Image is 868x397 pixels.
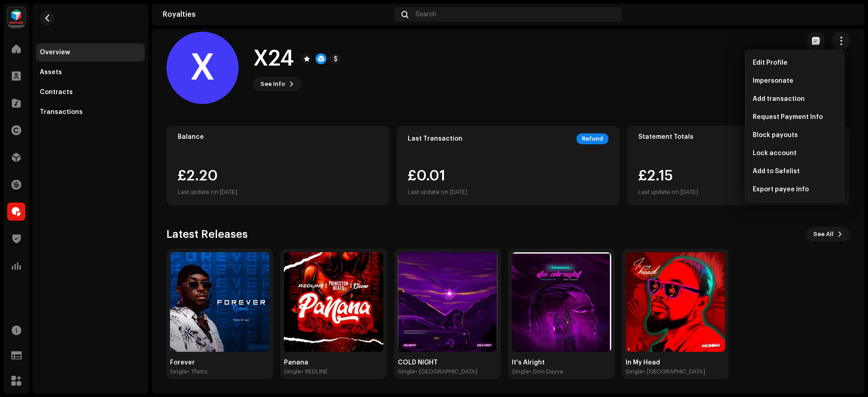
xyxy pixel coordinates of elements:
div: In My Head [626,359,725,366]
div: Contracts [40,89,73,96]
div: Refund [576,133,609,144]
re-o-card-value: Balance [166,126,389,205]
re-m-nav-item: Contracts [36,83,145,101]
img: c75e94dc-3e94-4419-ba0e-85a85a1af46c [626,252,725,352]
div: Transactions [40,109,83,116]
re-m-nav-item: Assets [36,63,145,81]
img: 6492f47c-c132-4151-83fd-99b629237340 [284,252,383,352]
img: 68f78855-c7d0-4fe3-aa53-9c0d996238ff [398,252,497,352]
span: Impersonate [753,77,793,85]
div: • Tfamz [187,368,208,375]
span: Edit Profile [753,59,788,66]
span: Search [415,11,436,18]
div: Statement Totals [638,133,839,141]
div: • [GEOGRAPHIC_DATA] [415,368,477,375]
span: Lock account [753,150,797,157]
img: 94ca2371-0b49-4ecc-bbe7-55fea9fd24fd [839,7,854,22]
img: cac8bbee-de00-42a2-a872-76db187893b0 [170,252,269,352]
div: Panana [284,359,383,366]
div: Overview [40,49,70,56]
span: See All [813,225,834,243]
div: Single [170,368,187,375]
div: Royalties [163,11,391,18]
span: Add transaction [753,95,805,103]
h1: X24 [253,44,294,73]
div: Last update on [DATE] [408,187,467,198]
span: Add to Safelist [753,168,800,175]
div: COLD NIGHT [398,359,497,366]
div: Last update on [DATE] [178,187,237,198]
button: See All [806,227,850,241]
div: Balance [178,133,378,141]
div: Single [398,368,415,375]
re-m-nav-item: Transactions [36,103,145,121]
re-o-card-value: Statement Totals [627,126,850,205]
h3: Latest Releases [166,227,248,241]
button: See Info [253,77,302,91]
div: It's Alright [512,359,611,366]
div: Last Transaction [408,135,462,142]
div: Forever [170,359,269,366]
img: 5d09ce6c-d5ec-4ba0-adf8-eb8783bda074 [512,252,611,352]
img: feab3aad-9b62-475c-8caf-26f15a9573ee [7,7,25,25]
div: Single [284,368,301,375]
div: Last update on [DATE] [638,187,698,198]
div: Assets [40,69,62,76]
re-m-nav-item: Overview [36,43,145,61]
span: See Info [260,75,285,93]
div: • [GEOGRAPHIC_DATA] [643,368,705,375]
span: Request Payment Info [753,113,823,121]
div: Single [626,368,643,375]
div: • Don Dayve [529,368,563,375]
span: Export payee info [753,186,809,193]
div: • REDLINE [301,368,328,375]
div: X [166,32,239,104]
span: Block payouts [753,132,798,139]
div: Single [512,368,529,375]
